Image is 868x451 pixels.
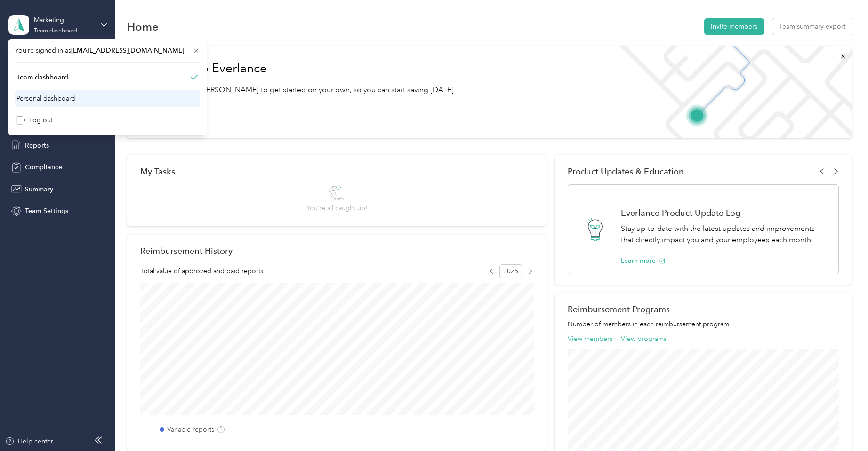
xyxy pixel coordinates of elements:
p: Stay up-to-date with the latest updates and improvements that directly impact you and your employ... [621,223,828,246]
button: View members [568,334,612,344]
div: Marketing [34,15,93,25]
span: You’re signed in as [15,46,200,55]
span: Team Settings [25,206,68,216]
h1: Everlance Product Update Log [621,208,828,218]
button: Invite members [704,18,764,35]
img: Welcome to everlance [610,46,852,138]
iframe: Everlance-gr Chat Button Frame [815,398,868,451]
label: Variable reports [167,425,214,435]
button: Help center [5,436,53,446]
span: Total value of approved and paid reports [140,266,263,276]
span: Summary [25,184,53,194]
div: Team dashboard [34,28,77,34]
button: Team summary export [772,18,852,35]
p: Read our step-by-[PERSON_NAME] to get started on your own, so you can start saving [DATE]. [140,84,456,96]
div: Team dashboard [16,72,68,82]
h1: Welcome to Everlance [140,61,456,76]
div: Personal dashboard [16,94,76,103]
span: 2025 [499,264,522,278]
span: You’re all caught up! [306,203,367,213]
span: Product Updates & Education [568,166,684,176]
span: [EMAIL_ADDRESS][DOMAIN_NAME] [71,47,184,55]
p: Number of members in each reimbursement program. [568,319,838,329]
span: Reports [25,141,49,150]
h1: Home [127,22,159,32]
div: Log out [16,115,53,125]
button: View programs [621,334,667,344]
button: Learn more [621,256,666,266]
h2: Reimbursement Programs [568,304,838,314]
h2: Reimbursement History [140,246,233,256]
div: My Tasks [140,166,533,176]
span: Compliance [25,162,62,172]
